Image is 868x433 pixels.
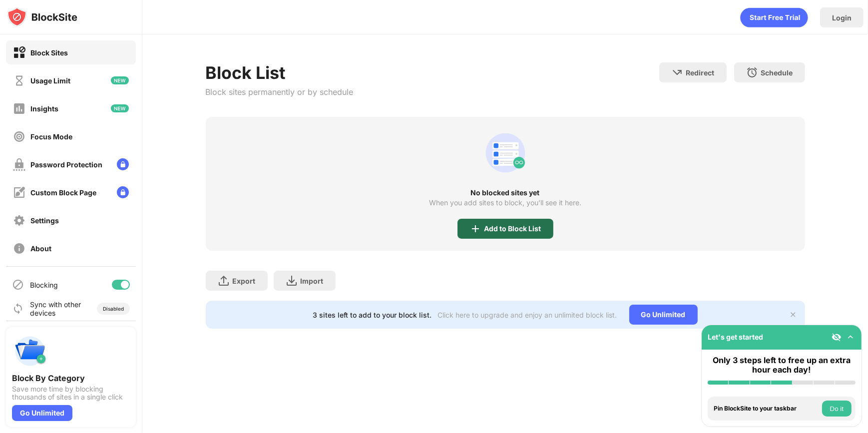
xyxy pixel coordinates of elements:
[708,356,856,375] div: Only 3 steps left to free up an extra hour each day!
[111,104,129,112] img: new-icon.svg
[233,277,256,285] div: Export
[13,158,25,171] img: password-protection-off.svg
[7,7,77,27] img: logo-blocksite.svg
[13,186,25,199] img: customize-block-page-off.svg
[30,244,51,253] div: About
[30,76,70,85] div: Usage Limit
[12,303,24,315] img: sync-icon.svg
[117,158,129,170] img: lock-menu.svg
[30,281,58,289] div: Blocking
[30,160,102,169] div: Password Protection
[714,405,820,412] div: Pin BlockSite to your taskbar
[206,87,354,97] div: Block sites permanently or by schedule
[629,305,698,325] div: Go Unlimited
[13,46,25,59] img: block-on.svg
[30,216,59,225] div: Settings
[789,311,797,319] img: x-button.svg
[832,332,842,342] img: eye-not-visible.svg
[12,405,72,421] div: Go Unlimited
[13,130,25,143] img: focus-off.svg
[30,104,58,113] div: Insights
[12,279,24,291] img: blocking-icon.svg
[13,74,25,87] img: time-usage-off.svg
[30,300,81,317] div: Sync with other devices
[30,188,96,197] div: Custom Block Page
[206,189,805,197] div: No blocked sites yet
[832,13,852,22] div: Login
[30,132,72,141] div: Focus Mode
[206,62,354,83] div: Block List
[429,199,581,207] div: When you add sites to block, you’ll see it here.
[708,333,763,341] div: Let's get started
[13,242,25,255] img: about-off.svg
[484,225,541,233] div: Add to Block List
[103,306,124,312] div: Disabled
[12,333,48,369] img: push-categories.svg
[13,214,25,227] img: settings-off.svg
[846,332,856,342] img: omni-setup-toggle.svg
[12,373,130,383] div: Block By Category
[761,68,793,77] div: Schedule
[481,129,529,177] div: animation
[111,76,129,84] img: new-icon.svg
[313,311,432,319] div: 3 sites left to add to your block list.
[30,48,68,57] div: Block Sites
[117,186,129,198] img: lock-menu.svg
[822,401,852,417] button: Do it
[301,277,324,285] div: Import
[686,68,715,77] div: Redirect
[12,385,130,401] div: Save more time by blocking thousands of sites in a single click
[740,7,808,27] div: animation
[13,102,25,115] img: insights-off.svg
[438,311,617,319] div: Click here to upgrade and enjoy an unlimited block list.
